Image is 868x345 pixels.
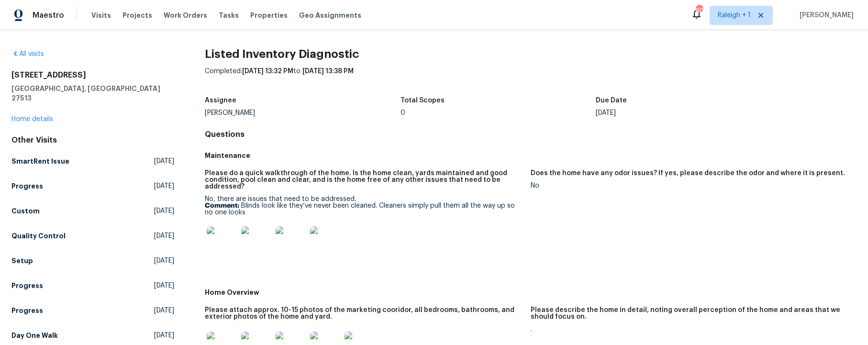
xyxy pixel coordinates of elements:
div: [PERSON_NAME] [205,110,400,116]
span: [DATE] [154,231,174,241]
span: Properties [250,11,288,20]
span: [PERSON_NAME] [796,11,854,20]
div: . [531,326,849,333]
h5: SmartRent Issue [11,156,69,166]
a: Quality Control[DATE] [11,227,174,245]
span: Tasks [219,12,239,19]
a: Progress[DATE] [11,178,174,195]
div: 60 [696,6,702,15]
h5: Please describe the home in detail, noting overall perception of the home and areas that we shoul... [531,307,849,320]
a: SmartRent Issue[DATE] [11,153,174,170]
div: [DATE] [596,110,791,116]
a: Setup[DATE] [11,252,174,269]
span: [DATE] [154,156,174,166]
h5: Please attach approx. 10-15 photos of the marketing cooridor, all bedrooms, bathrooms, and exteri... [205,307,523,320]
h5: [GEOGRAPHIC_DATA], [GEOGRAPHIC_DATA] 27513 [11,84,174,103]
h5: Day One Walk [11,331,58,340]
span: Geo Assignments [299,11,361,20]
a: Custom[DATE] [11,202,174,220]
span: [DATE] 13:38 PM [302,68,354,75]
div: No [531,182,849,189]
a: Progress[DATE] [11,277,174,294]
span: Raleigh + 1 [718,11,751,20]
span: [DATE] [154,256,174,266]
a: Home details [11,116,53,122]
a: All visits [11,51,44,57]
h5: Does the home have any odor issues? If yes, please describe the odor and where it is present. [531,170,845,177]
div: Other Visits [11,135,174,145]
h5: Home Overview [205,288,857,297]
h5: Assignee [205,97,236,104]
div: No, there are issues that need to be addressed. [205,196,523,263]
h5: Total Scopes [401,97,445,104]
h5: Please do a quick walkthrough of the home. Is the home clean, yards maintained and good condition... [205,170,523,190]
h5: Quality Control [11,231,66,241]
h5: Setup [11,256,33,266]
a: Progress[DATE] [11,302,174,319]
a: Day One Walk[DATE] [11,327,174,344]
span: [DATE] [154,281,174,290]
span: [DATE] 13:32 PM [242,68,293,75]
span: [DATE] [154,331,174,340]
h2: Listed Inventory Diagnostic [205,49,857,59]
div: Completed: to [205,67,857,91]
span: [DATE] [154,306,174,315]
span: Projects [122,11,152,20]
span: Maestro [33,11,64,20]
h2: [STREET_ADDRESS] [11,70,174,80]
b: Comment: [205,202,239,209]
span: Visits [91,11,111,20]
h5: Maintenance [205,151,857,160]
h5: Custom [11,206,40,216]
span: [DATE] [154,181,174,191]
h5: Progress [11,281,43,290]
h4: Questions [205,130,857,139]
div: 0 [401,110,596,116]
span: [DATE] [154,206,174,216]
h5: Progress [11,306,43,315]
h5: Progress [11,181,43,191]
h5: Due Date [596,97,627,104]
span: Work Orders [164,11,207,20]
p: Blinds look like they’ve never been cleaned. Cleaners simply pull them all the way up so no one l... [205,202,523,216]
